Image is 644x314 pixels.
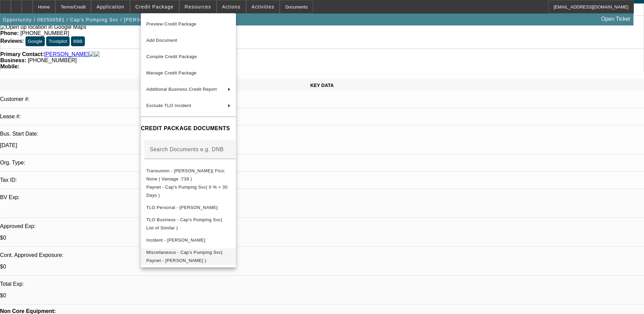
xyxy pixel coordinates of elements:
span: Add Document [146,38,177,43]
span: Exclude TLO Incident [146,103,191,108]
span: Compile Credit Package [146,54,197,59]
mat-label: Search Documents e.g. DNB [150,146,224,152]
button: Transunion - Mahoney, Bradley( Fico: None | Vantage :739 ) [141,167,236,183]
span: Additional Business Credit Report [146,87,217,92]
button: Incident - Mahoney, Bradley [141,232,236,248]
span: Preview Credit Package [146,21,197,27]
button: TLO Personal - Mahoney, Bradley [141,199,236,216]
button: TLO Business - Cap's Pumping Svc( List of Similar ) [141,216,236,232]
span: Miscellaneous - Cap's Pumping Svc( Paynet - [PERSON_NAME] ) [146,250,223,263]
span: TLO Business - Cap's Pumping Svc( List of Similar ) [146,217,222,230]
span: TLO Personal - [PERSON_NAME] [146,205,218,210]
span: Transunion - [PERSON_NAME]( Fico: None | Vantage :739 ) [146,168,225,181]
span: Paynet - Cap's Pumping Svc( 0 % > 30 Days ) [146,185,227,198]
button: Paynet - Cap's Pumping Svc( 0 % > 30 Days ) [141,183,236,199]
span: Manage Credit Package [146,70,197,75]
button: Miscellaneous - Cap's Pumping Svc( Paynet - Bradley Mahoney ) [141,248,236,265]
h4: CREDIT PACKAGE DOCUMENTS [141,124,236,133]
span: Incident - [PERSON_NAME] [146,238,205,243]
